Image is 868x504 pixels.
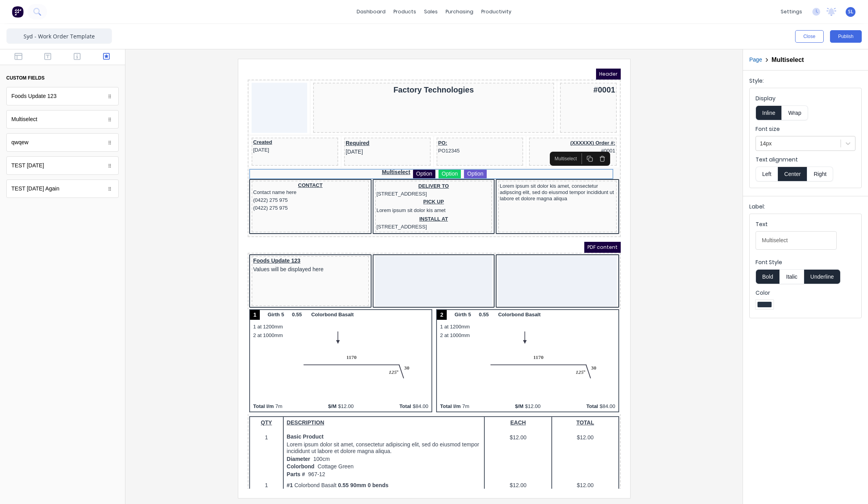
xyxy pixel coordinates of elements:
[2,186,371,241] div: Foods Update 123Values will be displayed here
[353,6,390,18] a: dashboard
[390,6,420,18] div: products
[756,289,855,297] label: Color
[6,74,45,82] div: custom fields
[807,167,833,181] button: Right
[5,189,120,204] div: Foods Update 123Values will be displayed here
[420,6,442,18] div: sales
[2,67,371,100] div: Created[DATE]Required[DATE]PO:PO12345(XXXXXX) Order #:#0001
[779,269,804,284] button: Italic
[6,87,119,105] div: Foods Update 123
[98,71,181,87] div: Required[DATE]
[129,129,243,147] div: PICK UPLorem ipsum sit dolor kis amet
[252,114,368,134] div: Lorem ipsum sit dolor kis amet, consectetur adipscing elit, sed do eiusmod tempor incididunt ut l...
[2,111,371,167] div: CONTACTContact name here(0422) 275 975(0422) 275 975DELIVER TO[STREET_ADDRESS]PICK UPLorem ipsum ...
[756,156,855,163] label: Text alignment
[756,167,777,181] button: Left
[777,167,807,181] button: Center
[11,115,37,123] div: Multiselect
[129,147,243,163] div: INSTALL AT[STREET_ADDRESS]
[348,85,361,96] button: Delete
[336,85,348,96] button: Duplicate
[749,77,862,88] div: Style:
[749,203,862,214] div: Label:
[314,16,368,27] div: #0001
[477,6,515,18] div: productivity
[782,105,808,120] button: Wrap
[2,241,371,346] div: 1Girth 50.55Colorbond Basalt1 at 1200mm2 at 1000mmTotal l/m7m$/M$12.00Total$84.002Girth 50.55Colo...
[6,71,119,85] button: custom fields
[749,56,762,64] button: Page
[6,28,112,44] input: Enter template name here
[756,94,855,102] label: Display
[129,114,243,130] div: DELIVER TO[STREET_ADDRESS]
[756,269,779,284] button: Bold
[777,6,806,18] div: settings
[6,110,119,129] div: Multiselect
[2,100,371,111] div: MultiselectOptionOptionOption
[337,173,373,184] span: PDF content
[848,8,854,15] span: SL
[795,30,824,43] button: Close
[283,71,368,87] div: (XXXXXX) Order #:#0001
[756,105,782,120] button: Inline
[11,138,29,147] div: qwqew
[756,258,855,266] label: Font Style
[5,128,120,136] div: (0422) 275 975
[830,30,862,43] button: Publish
[442,6,477,18] div: purchasing
[67,16,304,27] div: Factory Technologies
[5,114,120,120] div: CONTACT
[804,269,841,284] button: Underline
[5,136,120,143] div: (0422) 275 975
[772,56,804,63] h2: Multiselect
[6,133,119,152] div: qwqew
[11,92,56,100] div: Foods Update 123
[756,220,837,231] div: Text
[5,120,120,128] div: Contact name here
[756,125,855,133] label: Font size
[11,161,44,170] div: TEST [DATE]
[190,71,274,87] div: PO:PO12345
[2,13,371,67] div: Factory Technologies#0001
[6,179,119,198] div: TEST [DATE] Again
[6,156,119,175] div: TEST [DATE]
[756,231,837,250] input: Text
[5,71,89,85] div: Created[DATE]
[11,185,59,193] div: TEST [DATE] Again
[304,87,332,94] div: Multiselect
[12,6,24,18] img: Factory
